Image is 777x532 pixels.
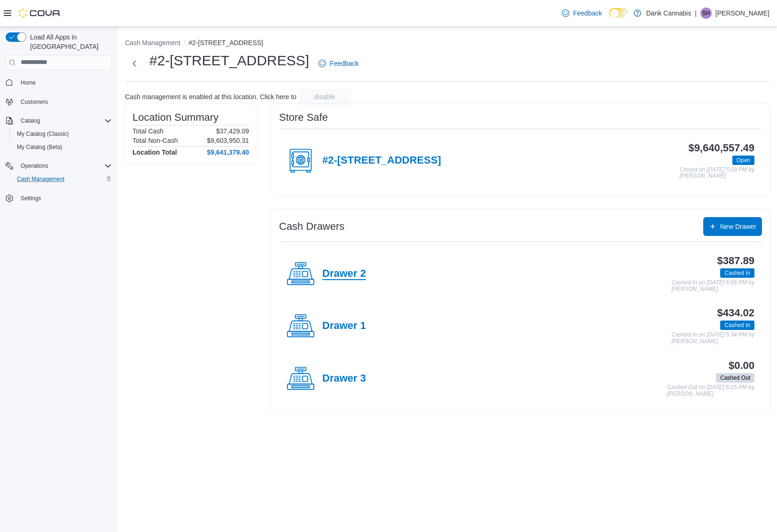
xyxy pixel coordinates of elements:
[13,173,112,185] span: Cash Management
[17,175,64,183] span: Cash Management
[322,155,441,167] h4: #2-[STREET_ADDRESS]
[667,384,754,397] p: Cashed Out on [DATE] 6:25 PM by [PERSON_NAME]
[322,320,366,332] h4: Drawer 1
[13,128,112,140] span: My Catalog (Classic)
[207,149,249,156] h4: $9,641,379.40
[703,217,762,236] button: New Drawer
[17,160,52,172] button: Operations
[314,92,335,102] span: disable
[2,76,116,89] button: Home
[21,195,41,202] span: Settings
[17,96,112,108] span: Customers
[720,268,754,278] span: Cashed In
[737,156,750,164] span: Open
[13,173,68,185] a: Cash Management
[17,115,112,126] span: Catalog
[717,255,754,266] h3: $387.89
[17,96,52,108] a: Customers
[573,8,602,18] span: Feedback
[715,8,769,19] p: [PERSON_NAME]
[13,141,112,153] span: My Catalog (Beta)
[646,8,691,19] p: Dank Cannabis
[2,191,116,205] button: Settings
[216,127,249,135] p: $37,429.09
[2,159,116,172] button: Operations
[671,280,754,292] p: Cashed In on [DATE] 6:06 PM by [PERSON_NAME]
[716,373,754,383] span: Cashed Out
[17,192,112,204] span: Settings
[9,127,116,141] button: My Catalog (Classic)
[609,18,610,18] span: Dark Mode
[315,54,362,73] a: Feedback
[279,112,328,123] h3: Store Safe
[17,130,69,138] span: My Catalog (Classic)
[17,143,62,151] span: My Catalog (Beta)
[132,149,177,156] h4: Location Total
[695,8,697,19] p: |
[720,222,756,231] span: New Drawer
[13,141,66,153] a: My Catalog (Beta)
[322,268,366,280] h4: Drawer 2
[17,115,44,126] button: Catalog
[688,142,754,154] h3: $9,640,557.49
[17,193,45,204] a: Settings
[724,269,750,277] span: Cashed In
[13,128,73,140] a: My Catalog (Classic)
[17,77,112,88] span: Home
[6,72,112,230] nav: Complex example
[9,172,116,186] button: Cash Management
[2,114,116,127] button: Catalog
[609,8,629,18] input: Dark Mode
[19,8,61,18] img: Cova
[680,167,754,180] p: Closed on [DATE] 5:09 PM by [PERSON_NAME]
[125,39,180,47] button: Cash Management
[729,360,754,371] h3: $0.00
[322,373,366,385] h4: Drawer 3
[279,221,344,232] h3: Cash Drawers
[207,137,249,144] p: $9,603,950.31
[21,98,48,106] span: Customers
[21,162,48,170] span: Operations
[330,59,358,68] span: Feedback
[700,8,712,19] div: Stacey Hallam
[132,127,163,135] h6: Total Cash
[720,321,754,330] span: Cashed In
[558,4,606,23] a: Feedback
[732,156,754,165] span: Open
[132,112,218,123] h3: Location Summary
[720,374,750,382] span: Cashed Out
[21,79,36,86] span: Home
[125,93,296,101] p: Cash management is enabled at this location. Click here to
[149,51,309,70] h1: #2-[STREET_ADDRESS]
[188,39,263,47] button: #2-[STREET_ADDRESS]
[702,8,710,19] span: SH
[2,95,116,109] button: Customers
[671,332,754,344] p: Cashed In on [DATE] 5:34 PM by [PERSON_NAME]
[724,321,750,329] span: Cashed In
[9,141,116,154] button: My Catalog (Beta)
[26,32,112,51] span: Load All Apps in [GEOGRAPHIC_DATA]
[21,117,40,125] span: Catalog
[125,54,144,73] button: Next
[132,137,178,144] h6: Total Non-Cash
[17,160,112,172] span: Operations
[298,89,351,104] button: disable
[17,77,39,88] a: Home
[717,307,754,319] h3: $434.02
[125,38,769,49] nav: An example of EuiBreadcrumbs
